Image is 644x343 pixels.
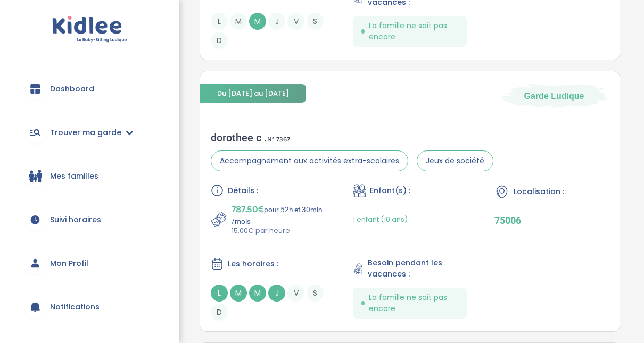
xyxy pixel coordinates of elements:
[50,302,100,313] span: Notifications
[16,70,163,108] a: Dashboard
[211,304,228,321] span: D
[52,16,127,43] img: logo.svg
[16,113,163,152] a: Trouver ma garde
[16,200,163,239] a: Suivi horaires
[249,13,266,30] span: M
[211,131,493,144] div: dorothee c .
[50,83,94,95] span: Dashboard
[228,185,258,196] span: Détails :
[200,84,306,103] span: Du [DATE] au [DATE]
[50,171,98,182] span: Mes familles
[369,20,458,43] span: La famille ne sait pas encore
[287,285,304,302] span: V
[232,202,264,217] span: 787.50€
[287,13,304,30] span: V
[16,244,163,282] a: Mon Profil
[417,150,493,171] span: Jeux de société
[524,90,584,102] span: Garde Ludique
[230,285,247,302] span: M
[16,288,163,326] a: Notifications
[230,13,247,30] span: M
[232,225,325,236] p: 15.00€ par heure
[232,202,325,225] p: pour 52h et 30min /mois
[353,214,408,224] span: 1 enfant (10 ans)
[211,285,228,302] span: L
[368,257,467,280] span: Besoin pendant les vacances :
[267,134,290,145] span: N° 7367
[249,285,266,302] span: M
[369,292,458,314] span: La famille ne sait pas encore
[16,157,163,195] a: Mes familles
[268,13,285,30] span: J
[211,150,408,171] span: Accompagnement aux activités extra-scolaires
[307,13,324,30] span: S
[370,185,410,196] span: Enfant(s) :
[494,215,609,226] p: 75006
[50,127,121,138] span: Trouver ma garde
[211,13,228,30] span: L
[50,258,88,269] span: Mon Profil
[268,285,285,302] span: J
[514,186,564,197] span: Localisation :
[228,258,278,270] span: Les horaires :
[307,285,324,302] span: S
[50,214,101,225] span: Suivi horaires
[211,32,228,49] span: D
